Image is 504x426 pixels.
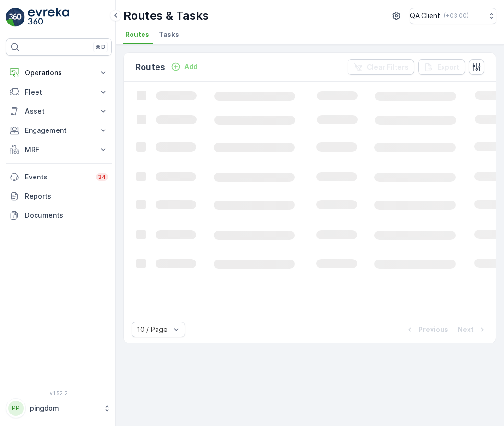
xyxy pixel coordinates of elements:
img: logo_light-DOdMpM7g.png [28,8,69,27]
p: Add [184,62,198,71]
span: Tasks [159,30,179,39]
p: Documents [25,211,108,220]
button: Export [418,59,465,75]
p: 34 [98,173,106,181]
a: Reports [6,187,112,206]
button: Clear Filters [348,59,414,75]
p: Events [25,172,90,182]
p: Next [458,325,474,334]
img: logo [6,8,25,27]
button: Next [457,324,488,335]
button: MRF [6,140,112,159]
div: PP [8,401,24,416]
p: Fleet [25,87,93,97]
a: Documents [6,206,112,225]
p: Export [437,62,459,72]
button: QA Client(+03:00) [410,8,496,24]
p: Routes [135,60,165,74]
button: Add [167,61,202,72]
p: Clear Filters [367,62,408,72]
button: Engagement [6,121,112,140]
p: Engagement [25,126,93,135]
p: Reports [25,191,108,201]
p: Previous [419,325,448,334]
span: Routes [125,30,149,39]
p: Asset [25,106,93,116]
button: PPpingdom [6,398,112,418]
button: Operations [6,63,112,83]
span: v 1.52.2 [6,390,112,396]
a: Events34 [6,167,112,187]
button: Fleet [6,83,112,102]
p: Routes & Tasks [123,8,209,24]
p: pingdom [30,403,98,413]
p: QA Client [410,11,440,21]
p: Operations [25,68,93,78]
p: ⌘B [96,43,105,51]
button: Asset [6,102,112,121]
button: Previous [404,324,449,335]
p: ( +03:00 ) [444,12,468,20]
p: MRF [25,145,93,154]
